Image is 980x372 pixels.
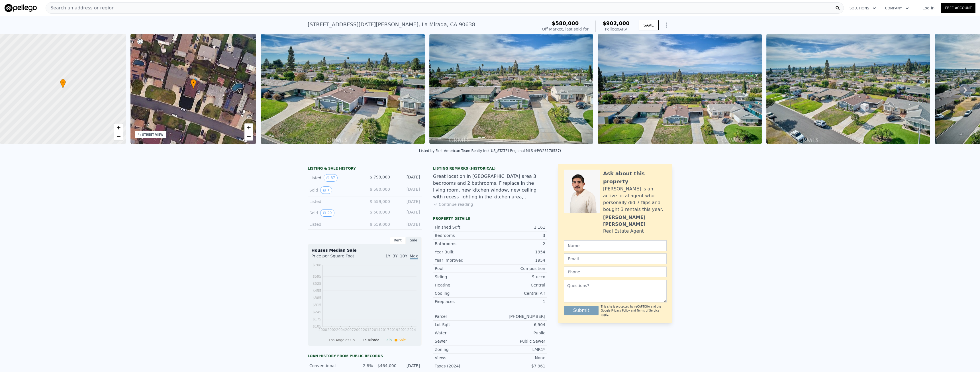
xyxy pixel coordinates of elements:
div: Houses Median Sale [311,247,418,253]
div: Loan history from public records [308,354,422,358]
tspan: $245 [313,310,321,314]
button: View historical data [320,186,332,194]
tspan: 2004 [336,328,345,332]
div: [STREET_ADDRESS][DATE][PERSON_NAME] , La Mirada , CA 90638 [308,21,475,29]
div: $464,000 [376,363,396,369]
div: Sale [406,237,422,244]
tspan: 2024 [407,328,416,332]
div: • [191,79,196,89]
div: 1,161 [490,224,545,230]
img: Sale: 167397132 Parcel: 46118299 [261,34,425,144]
div: Great location in [GEOGRAPHIC_DATA] area 3 bedrooms and 2 bathrooms, Fireplace in the living room... [433,173,547,200]
a: Terms of Service [637,309,659,312]
tspan: $525 [313,282,321,286]
span: $ 559,000 [370,199,390,204]
div: Ask about this property [603,170,667,186]
tspan: $385 [313,296,321,300]
div: Central [490,282,545,288]
div: Fireplaces [435,299,490,304]
button: Continue reading [433,202,473,207]
div: [DATE] [395,174,420,182]
tspan: 2009 [354,328,363,332]
div: 6,904 [490,322,545,328]
div: Listed [309,174,360,182]
div: STREET VIEW [142,133,164,137]
div: Sold [309,186,360,194]
div: 1954 [490,257,545,263]
div: 1 [490,299,545,304]
div: Central Air [490,290,545,296]
div: Conventional [309,363,350,369]
span: − [247,133,251,140]
div: [PHONE_NUMBER] [490,314,545,319]
div: • [60,79,66,89]
tspan: $175 [313,317,321,321]
span: − [117,133,120,140]
div: Taxes (2024) [435,363,490,369]
span: $902,000 [603,20,630,26]
span: $ 799,000 [370,175,390,179]
tspan: 2007 [345,328,354,332]
div: 1954 [490,249,545,255]
div: Siding [435,274,490,280]
div: Pellego ARV [603,26,630,32]
img: Pellego [5,4,37,12]
div: This site is protected by reCAPTCHA and the Google and apply. [601,305,667,317]
div: Sold [309,209,360,217]
tspan: 2014 [372,328,381,332]
tspan: 2002 [327,328,336,332]
div: Views [435,355,490,361]
button: Company [881,3,913,13]
span: • [191,80,196,85]
div: Year Built [435,249,490,255]
div: Rent [390,237,406,244]
div: Zoning [435,347,490,352]
tspan: 2000 [318,328,327,332]
div: LMR1* [490,347,545,352]
tspan: $105 [313,324,321,328]
input: Name [564,240,667,251]
div: Roof [435,266,490,271]
span: Max [410,254,418,259]
div: Sewer [435,338,490,344]
span: $ 559,000 [370,222,390,227]
div: Off Market, last sold for [542,26,589,32]
span: La Mirada [363,338,379,342]
a: Free Account [941,3,975,13]
button: View historical data [324,174,338,182]
button: SAVE [639,20,659,30]
div: Public [490,330,545,336]
div: Composition [490,266,545,271]
span: 3Y [393,254,397,258]
div: Year Improved [435,257,490,263]
div: [DATE] [400,363,420,369]
a: Zoom out [244,132,253,141]
tspan: 2017 [381,328,389,332]
div: [DATE] [395,209,420,217]
div: [DATE] [395,199,420,204]
div: [PERSON_NAME] is an active local agent who personally did 7 flips and bought 3 rentals this year. [603,186,667,213]
span: 10Y [400,254,407,258]
button: Solutions [845,3,881,13]
div: Bathrooms [435,241,490,247]
div: Cooling [435,290,490,296]
input: Email [564,253,667,264]
div: 2 [490,241,545,247]
span: + [117,124,120,131]
tspan: $315 [313,303,321,307]
div: Price per Square Foot [311,253,365,262]
a: Zoom out [114,132,123,141]
tspan: 2012 [363,328,372,332]
button: Show Options [661,19,672,31]
div: Bedrooms [435,233,490,238]
button: Submit [564,306,599,315]
a: Privacy Policy [611,309,630,312]
div: Listed [309,199,360,204]
div: None [490,355,545,361]
div: Listed by First American Team Realty Inc ([US_STATE] Regional MLS #PW25178537) [419,149,561,153]
span: $ 580,000 [370,187,390,192]
span: $ 580,000 [370,210,390,214]
div: [PERSON_NAME] [PERSON_NAME] [603,214,667,228]
span: Search an address or region [46,5,115,11]
tspan: $455 [313,289,321,293]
